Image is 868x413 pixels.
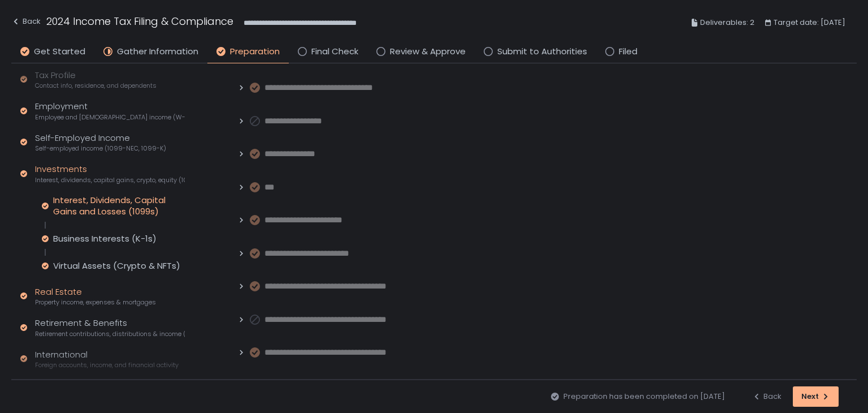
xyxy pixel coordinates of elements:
span: Filed [619,45,637,58]
span: Submit to Authorities [497,45,587,58]
div: Tax Profile [35,69,157,91]
span: Deliverables: 2 [700,16,754,29]
span: Preparation has been completed on [DATE] [563,392,725,402]
div: Investments [35,163,185,184]
span: Foreign accounts, income, and financial activity [35,361,179,369]
span: Retirement contributions, distributions & income (1099-R, 5498) [35,330,185,338]
span: Property income, expenses & mortgages [35,298,156,307]
span: Contact info, residence, and dependents [35,81,157,90]
span: Review & Approve [390,45,466,58]
span: Interest, dividends, capital gains, crypto, equity (1099s, K-1s) [35,176,185,184]
div: Back [11,15,41,28]
span: Gather Information [117,45,198,58]
div: Back [752,392,782,402]
div: International [35,349,179,370]
div: Retirement & Benefits [35,317,185,338]
div: Employment [35,100,185,122]
div: Virtual Assets (Crypto & NFTs) [53,260,180,272]
h1: 2024 Income Tax Filing & Compliance [46,14,233,29]
div: Interest, Dividends, Capital Gains and Losses (1099s) [53,195,185,217]
span: Target date: [DATE] [774,16,845,29]
span: Get Started [34,45,85,58]
span: Employee and [DEMOGRAPHIC_DATA] income (W-2s) [35,113,185,122]
div: Self-Employed Income [35,132,166,153]
div: Real Estate [35,286,156,307]
span: Self-employed income (1099-NEC, 1099-K) [35,144,166,153]
div: Business Interests (K-1s) [53,233,157,244]
span: Preparation [230,45,280,58]
span: Final Check [311,45,358,58]
button: Back [752,386,782,407]
button: Back [11,14,41,32]
button: Next [793,386,839,407]
div: Next [801,392,830,402]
